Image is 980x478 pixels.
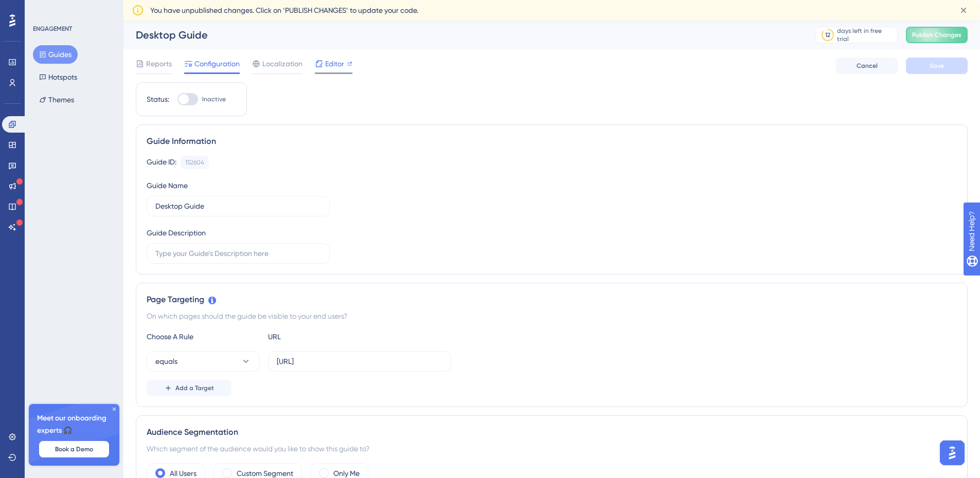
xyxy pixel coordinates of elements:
button: Book a Demo [39,441,109,457]
div: Choose A Rule [147,330,260,343]
div: Guide Description [147,227,206,239]
button: equals [147,351,260,372]
span: Book a Demo [55,445,93,453]
input: Type your Guide’s Description here [155,248,321,259]
span: Need Help? [24,3,64,15]
div: 152604 [185,158,204,167]
div: Status: [147,93,169,105]
button: Hotspots [33,68,83,86]
span: Save [930,62,944,70]
button: Save [906,58,968,74]
div: Guide Information [147,135,957,148]
span: Meet our onboarding experts 🎧 [37,412,111,437]
div: Page Targeting [147,293,957,306]
div: ENGAGEMENT [33,25,72,33]
div: Guide ID: [147,156,176,169]
div: Guide Name [147,179,188,192]
iframe: UserGuiding AI Assistant Launcher [937,437,968,468]
button: Publish Changes [906,27,968,43]
div: On which pages should the guide be visible to your end users? [147,310,957,322]
input: yourwebsite.com/path [277,356,442,367]
span: Reports [146,58,172,70]
span: Inactive [202,95,226,103]
div: Audience Segmentation [147,426,957,438]
div: 12 [825,31,830,39]
span: Configuration [194,58,240,70]
span: Publish Changes [912,31,961,39]
div: Desktop Guide [136,28,790,42]
div: days left in free trial [837,27,894,43]
span: Add a Target [175,384,214,392]
button: Add a Target [147,380,231,396]
span: Editor [325,58,344,70]
button: Guides [33,45,78,64]
button: Cancel [836,58,898,74]
div: Which segment of the audience would you like to show this guide to? [147,443,957,455]
span: Cancel [857,62,878,70]
input: Type your Guide’s Name here [155,200,321,212]
span: You have unpublished changes. Click on ‘PUBLISH CHANGES’ to update your code. [150,4,418,16]
span: equals [155,355,177,367]
button: Themes [33,90,80,109]
div: URL [268,330,381,343]
span: Localization [262,58,302,70]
